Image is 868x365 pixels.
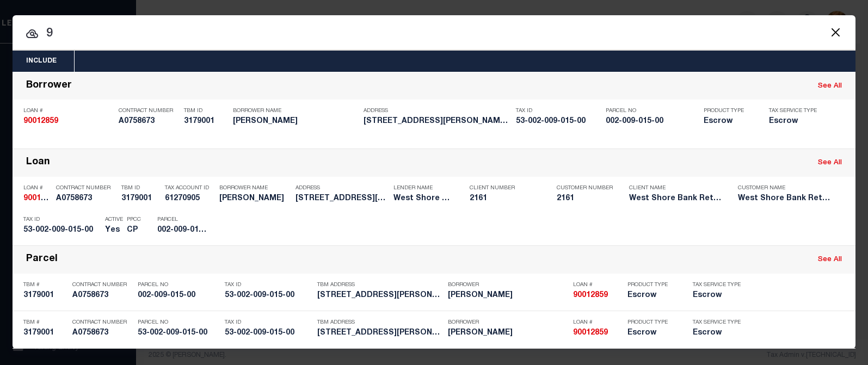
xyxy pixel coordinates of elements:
[317,291,442,300] h5: 792 N BENSON RD FOUNTAIN MI 494...
[516,117,600,126] h5: 53-002-009-015-00
[23,108,113,114] p: Loan #
[23,226,100,235] h5: 53-002-009-015-00
[219,194,290,203] h5: DAVID BOSLEY
[23,117,58,125] strong: 90012859
[769,108,823,114] p: Tax Service Type
[56,185,116,191] p: Contract Number
[693,291,742,300] h5: Escrow
[119,108,178,114] p: Contract Number
[769,117,823,126] h5: Escrow
[573,292,608,299] strong: 90012859
[364,117,510,126] h5: 792 N BENSON RD FOUNTAIN MI 494...
[26,157,50,169] div: Loan
[704,117,753,126] h5: Escrow
[121,194,159,203] h5: 3179001
[317,329,442,338] h5: 792 N BENSON RD FOUNTAIN MI 494...
[225,291,312,300] h5: 53-002-009-015-00
[138,319,219,326] p: Parcel No
[72,329,132,338] h5: A0758673
[738,194,830,203] h5: West Shore Bank Retail
[693,329,742,338] h5: Escrow
[233,108,358,114] p: Borrower Name
[184,108,227,114] p: TBM ID
[393,185,453,191] p: Lender Name
[165,185,214,191] p: Tax Account ID
[127,216,141,223] p: PPCC
[23,282,67,288] p: TBM #
[606,117,698,126] h5: 002-009-015-00
[121,185,159,191] p: TBM ID
[573,329,622,338] h5: 90012859
[165,194,214,203] h5: 61270905
[573,319,622,326] p: Loan #
[393,194,453,203] h5: West Shore Bank Retail
[26,80,72,92] div: Borrower
[225,282,312,288] p: Tax ID
[184,117,227,126] h5: 3179001
[557,185,613,191] p: Customer Number
[627,329,676,338] h5: Escrow
[23,319,67,326] p: TBM #
[627,291,676,300] h5: Escrow
[573,329,608,337] strong: 90012859
[233,117,358,126] h5: DAVID BOSLEY
[72,319,132,326] p: Contract Number
[448,282,568,288] p: Borrower
[557,194,611,203] h5: 2161
[23,195,58,202] strong: 90012859
[105,226,121,235] h5: Yes
[13,51,70,72] button: Include
[225,329,312,338] h5: 53-002-009-015-00
[26,253,58,266] div: Parcel
[296,194,388,203] h5: 792 N BENSON RD FOUNTAIN MI 494...
[56,194,116,203] h5: A0758673
[23,194,51,203] h5: 90012859
[138,291,219,300] h5: 002-009-015-00
[448,291,568,300] h5: DAVID BOSLEY
[105,216,123,223] p: Active
[818,256,842,263] a: See All
[23,216,100,223] p: Tax ID
[606,108,698,114] p: Parcel No
[296,185,388,191] p: Address
[693,282,742,288] p: Tax Service Type
[72,282,132,288] p: Contract Number
[157,226,206,235] h5: 002-009-015-00
[138,282,219,288] p: Parcel No
[23,185,51,191] p: Loan #
[573,282,622,288] p: Loan #
[629,194,722,203] h5: West Shore Bank Retail
[72,291,132,300] h5: A0758673
[627,282,676,288] p: Product Type
[470,185,540,191] p: Client Number
[119,117,178,126] h5: A0758673
[317,319,442,326] p: TBM Address
[693,319,742,326] p: Tax Service Type
[704,108,753,114] p: Product Type
[157,216,206,223] p: Parcel
[23,117,113,126] h5: 90012859
[448,329,568,338] h5: DAVID BOSLEY
[23,291,67,300] h5: 3179001
[448,319,568,326] p: Borrower
[225,319,312,326] p: Tax ID
[818,159,842,166] a: See All
[627,319,676,326] p: Product Type
[127,226,141,235] h5: CP
[516,108,600,114] p: Tax ID
[317,282,442,288] p: TBM Address
[138,329,219,338] h5: 53-002-009-015-00
[23,329,67,338] h5: 3179001
[818,83,842,90] a: See All
[470,194,540,203] h5: 2161
[219,185,290,191] p: Borrower Name
[13,24,855,44] input: Start typing...
[364,108,510,114] p: Address
[573,291,622,300] h5: 90012859
[738,185,830,191] p: Customer Name
[828,25,842,39] button: Close
[629,185,722,191] p: Client Name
